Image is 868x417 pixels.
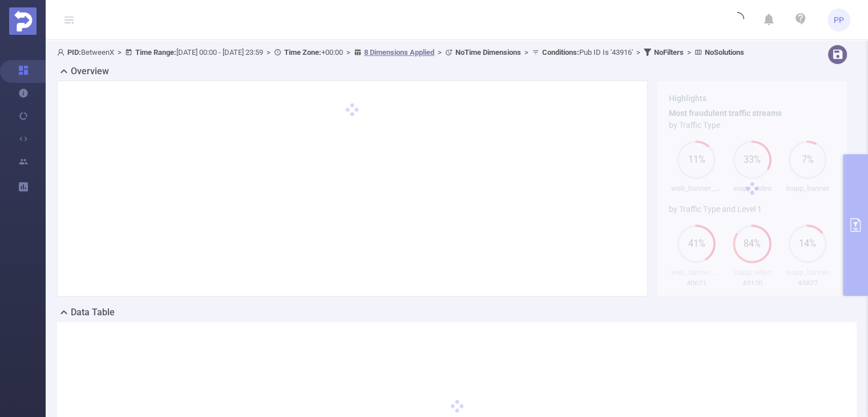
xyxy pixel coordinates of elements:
b: Time Range: [135,48,176,57]
u: 8 Dimensions Applied [364,48,434,57]
i: icon: loading [730,12,744,28]
span: PP [834,9,844,31]
span: > [633,48,644,57]
span: > [684,48,695,57]
h2: Data Table [71,306,115,319]
span: > [263,48,274,57]
b: No Filters [654,48,684,57]
span: BetweenX [DATE] 00:00 - [DATE] 23:59 +00:00 [57,48,744,57]
b: PID: [67,48,81,57]
span: > [521,48,532,57]
span: > [434,48,445,57]
span: > [343,48,354,57]
span: Pub ID Is '43916' [542,48,633,57]
h2: Overview [71,65,109,78]
i: icon: user [57,49,67,56]
span: > [114,48,125,57]
img: Protected Media [9,7,37,35]
b: Time Zone: [284,48,321,57]
b: No Time Dimensions [455,48,521,57]
b: No Solutions [705,48,744,57]
b: Conditions : [542,48,579,57]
